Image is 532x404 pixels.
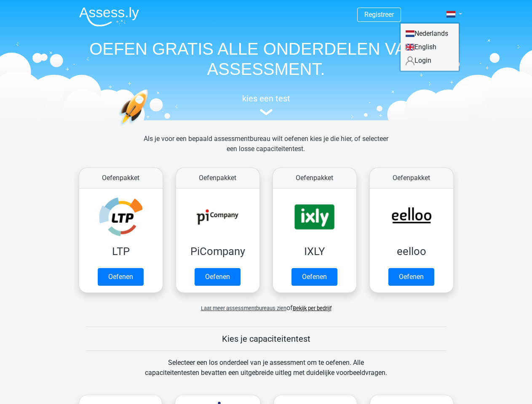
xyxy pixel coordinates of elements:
div: Als je voor een bepaald assessmentbureau wilt oefenen kies je die hier, of selecteer een losse ca... [137,134,395,164]
div: of [72,296,460,313]
img: Assessly [79,7,139,27]
div: Selecteer een los onderdeel van je assessment om te oefenen. Alle capaciteitentesten bevatten een... [137,358,395,388]
a: Oefenen [388,268,434,286]
span: Laat meer assessmentbureaus zien [201,305,286,311]
a: Login [401,54,459,67]
a: Registreer [364,11,394,19]
a: Oefenen [291,268,337,286]
h1: OEFEN GRATIS ALLE ONDERDELEN VAN JE ASSESSMENT. [72,39,460,79]
a: kies een test [72,93,460,116]
img: assessment [260,109,273,115]
a: Oefenen [98,268,144,286]
a: Bekijk per bedrijf [293,305,331,311]
img: oefenen [119,89,181,165]
h5: Kies je capaciteitentest [86,334,446,344]
h5: kies een test [72,93,460,104]
a: Oefenen [195,268,241,286]
a: Nederlands [401,27,459,40]
a: English [401,40,459,54]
